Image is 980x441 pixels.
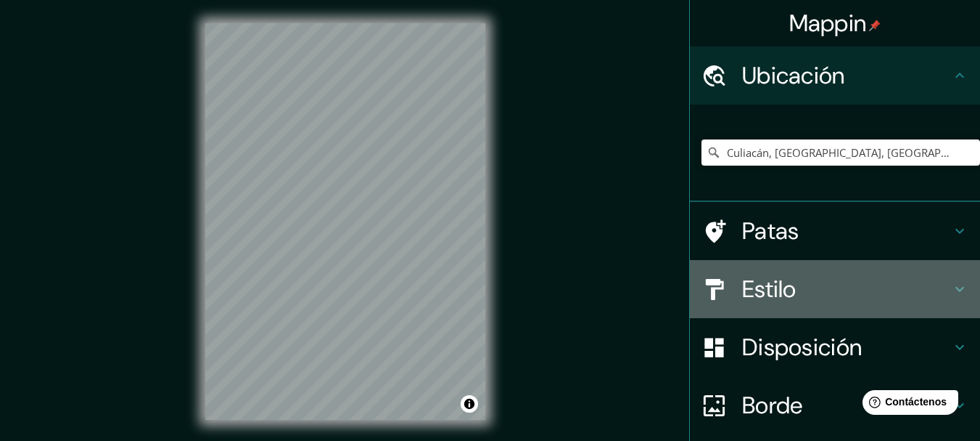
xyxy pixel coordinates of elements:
font: Ubicación [742,60,845,91]
div: Estilo [690,260,980,318]
input: Elige tu ciudad o zona [701,139,980,166]
img: pin-icon.png [869,20,881,31]
div: Borde [690,376,980,434]
div: Disposición [690,318,980,376]
div: Ubicación [690,46,980,105]
font: Mappin [789,8,867,39]
font: Borde [742,390,803,421]
div: Patas [690,202,980,260]
iframe: Lanzador de widgets de ayuda [851,384,964,425]
canvas: Mapa [205,23,485,420]
font: Estilo [742,274,796,304]
font: Patas [742,216,799,246]
button: Activar o desactivar atribución [461,395,478,413]
font: Disposición [742,332,862,363]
